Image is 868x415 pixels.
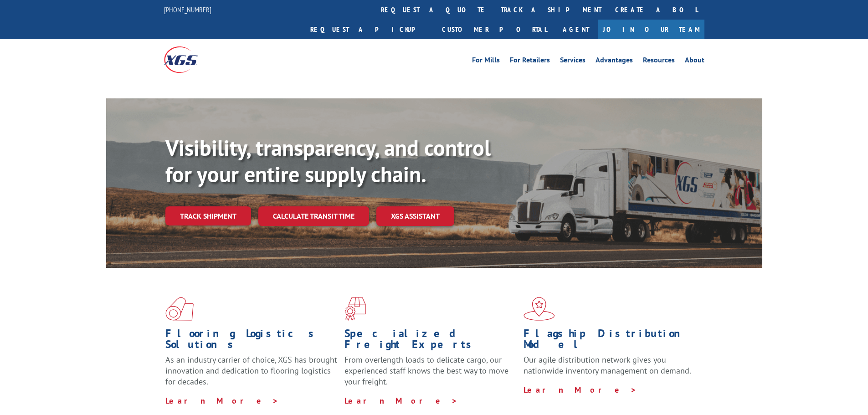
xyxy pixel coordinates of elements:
[165,206,251,225] a: Track shipment
[510,56,550,67] a: For Retailers
[303,20,435,39] a: Request a pickup
[344,395,458,406] a: Learn More >
[258,206,369,226] a: Calculate transit time
[524,328,696,354] h1: Flagship Distribution Model
[524,384,637,395] a: Learn More >
[344,354,517,395] p: From overlength loads to delicate cargo, our experienced staff knows the best way to move your fr...
[165,133,491,188] b: Visibility, transparency, and control for your entire supply chain.
[435,20,554,39] a: Customer Portal
[376,206,454,226] a: XGS ASSISTANT
[165,328,338,354] h1: Flooring Logistics Solutions
[524,297,555,321] img: xgs-icon-flagship-distribution-model-red
[165,395,279,406] a: Learn More >
[165,297,194,321] img: xgs-icon-total-supply-chain-intelligence-red
[596,56,633,67] a: Advantages
[472,56,500,67] a: For Mills
[344,328,517,354] h1: Specialized Freight Experts
[643,56,675,67] a: Resources
[598,20,704,39] a: Join Our Team
[524,354,691,376] span: Our agile distribution network gives you nationwide inventory management on demand.
[554,20,598,39] a: Agent
[164,5,211,14] a: [PHONE_NUMBER]
[560,56,586,67] a: Services
[165,354,337,387] span: As an industry carrier of choice, XGS has brought innovation and dedication to flooring logistics...
[685,56,704,67] a: About
[344,297,366,321] img: xgs-icon-focused-on-flooring-red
